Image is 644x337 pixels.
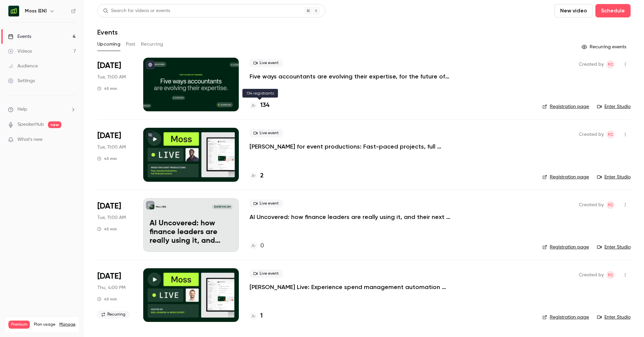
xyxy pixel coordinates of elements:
span: Thu, 4:00 PM [97,284,125,291]
a: Registration page [542,314,589,321]
span: Created by [579,130,604,138]
button: Past [126,39,136,50]
p: Moss (EN) [156,205,166,209]
span: [DATE] [97,271,121,282]
button: New video [554,4,593,17]
span: Premium [8,321,30,329]
a: Enter Studio [597,103,631,110]
div: 45 min [97,226,117,232]
h6: Moss (EN) [25,8,47,14]
a: 0 [250,241,264,250]
span: What's new [17,136,43,143]
a: 2 [250,171,264,180]
h1: Events [97,28,118,36]
a: [PERSON_NAME] Live: Experience spend management automation with [PERSON_NAME] [250,283,451,291]
div: Oct 14 Tue, 11:00 AM (Europe/Berlin) [97,58,132,111]
span: Tue, 11:00 AM [97,74,126,80]
div: Videos [8,48,32,55]
h4: 1 [260,312,263,321]
span: Live event [250,129,283,137]
span: FC [608,130,613,138]
span: Created by [579,201,604,209]
h4: 2 [260,171,264,180]
div: Settings [8,77,35,84]
div: Nov 6 Thu, 3:00 PM (Europe/London) [97,268,132,322]
p: AI Uncovered: how finance leaders are really using it, and their next big bets [150,219,232,245]
span: Recurring [97,311,129,319]
span: Help [17,106,27,113]
span: [DATE] [97,130,121,141]
div: Audience [8,63,38,69]
div: 45 min [97,156,117,161]
h4: 0 [260,241,264,250]
div: Nov 4 Tue, 11:00 AM (Europe/Berlin) [97,198,132,252]
span: Created by [579,60,604,68]
span: Live event [250,270,283,278]
a: Registration page [542,103,589,110]
div: Oct 28 Tue, 11:00 AM (Europe/Berlin) [97,128,132,181]
span: Tue, 11:00 AM [97,214,126,221]
div: 45 min [97,296,117,302]
a: Enter Studio [597,314,631,321]
span: FC [608,201,613,209]
div: Search for videos or events [103,7,170,14]
img: Moss (EN) [8,6,19,16]
a: Registration page [542,174,589,180]
span: Felicity Cator [606,130,614,138]
button: Upcoming [97,39,120,50]
li: help-dropdown-opener [8,106,76,113]
span: Tue, 11:00 AM [97,144,126,151]
a: Manage [59,322,75,327]
a: [PERSON_NAME] for event productions: Fast-paced projects, full financial control [250,143,451,151]
a: Registration page [542,244,589,250]
h4: 134 [260,101,269,110]
a: AI Uncovered: how finance leaders are really using it, and their next big bets [250,213,451,221]
a: 134 [250,101,269,110]
span: [DATE] 11:00 AM [212,205,232,209]
span: Felicity Cator [606,201,614,209]
a: Five ways accountants are evolving their expertise, for the future of finance [250,72,451,80]
div: 45 min [97,86,117,91]
div: Events [8,33,31,40]
a: AI Uncovered: how finance leaders are really using it, and their next big betsMoss (EN)[DATE] 11:... [143,198,239,252]
a: 1 [250,312,263,321]
button: Recurring [141,39,163,50]
span: Felicity Cator [606,60,614,68]
span: Created by [579,271,604,279]
span: FC [608,60,613,68]
span: Live event [250,59,283,67]
span: Plan usage [34,322,55,327]
button: Recurring events [579,42,631,52]
span: Felicity Cator [606,271,614,279]
button: Schedule [595,4,631,17]
a: Enter Studio [597,244,631,250]
span: new [48,121,61,128]
a: SpeakerHub [17,121,44,128]
iframe: Noticeable Trigger [68,137,76,143]
span: Live event [250,200,283,208]
a: Enter Studio [597,174,631,180]
span: [DATE] [97,201,121,212]
span: [DATE] [97,60,121,71]
span: FC [608,271,613,279]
